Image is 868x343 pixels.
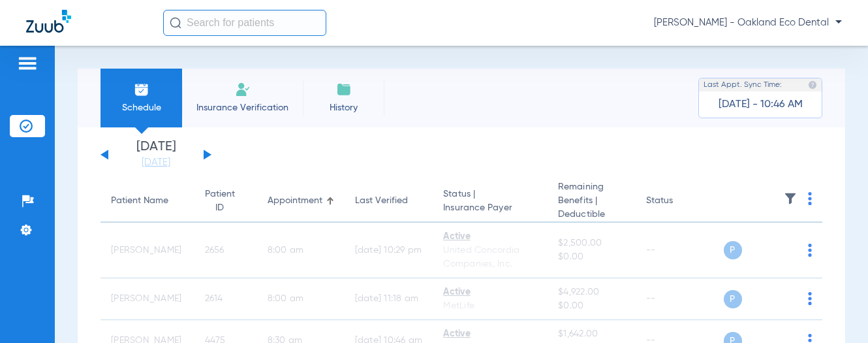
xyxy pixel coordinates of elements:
span: 2656 [205,246,225,255]
div: Last Verified [355,194,423,208]
span: P [724,241,742,259]
img: Manual Insurance Verification [235,82,251,97]
input: Search for patients [163,10,326,36]
span: Insurance Payer [443,201,537,215]
img: group-dot-blue.svg [808,244,812,257]
td: -- [636,223,724,278]
div: United Concordia Companies, Inc. [443,244,537,271]
span: [PERSON_NAME] - Oakland Eco Dental [654,16,842,29]
div: MetLife [443,299,537,313]
span: Insurance Verification [192,101,293,114]
div: Appointment [268,194,322,208]
span: [DATE] - 10:46 AM [719,98,803,111]
span: $0.00 [558,250,625,264]
div: Patient Name [111,194,184,208]
td: 8:00 AM [257,223,345,278]
img: History [336,82,352,97]
span: Deductible [558,208,625,221]
td: [PERSON_NAME] [101,278,194,320]
th: Status [636,180,724,223]
div: Active [443,286,537,299]
div: Active [443,230,537,244]
td: 8:00 AM [257,278,345,320]
span: $2,500.00 [558,237,625,250]
th: Status | [433,180,548,223]
img: group-dot-blue.svg [808,192,812,205]
div: Patient ID [205,188,247,215]
img: hamburger-icon [17,56,38,71]
img: Schedule [134,82,149,97]
span: Schedule [110,101,172,114]
span: $1,642.00 [558,327,625,341]
span: 2614 [205,294,223,303]
li: [DATE] [117,140,195,169]
td: [DATE] 11:18 AM [345,278,433,320]
div: Active [443,327,537,341]
span: History [313,101,375,114]
span: $0.00 [558,299,625,313]
span: Last Appt. Sync Time: [704,78,782,91]
td: [PERSON_NAME] [101,223,194,278]
a: [DATE] [117,156,195,169]
span: $4,922.00 [558,286,625,299]
td: [DATE] 10:29 PM [345,223,433,278]
iframe: Chat Widget [803,280,868,343]
img: Search Icon [170,17,181,29]
div: Appointment [268,194,334,208]
div: Patient Name [111,194,168,208]
img: last sync help info [808,80,817,90]
td: -- [636,278,724,320]
div: Last Verified [355,194,408,208]
span: P [724,290,742,308]
img: Zuub Logo [26,10,71,33]
th: Remaining Benefits | [548,180,635,223]
img: filter.svg [784,192,797,205]
div: Patient ID [205,188,235,215]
